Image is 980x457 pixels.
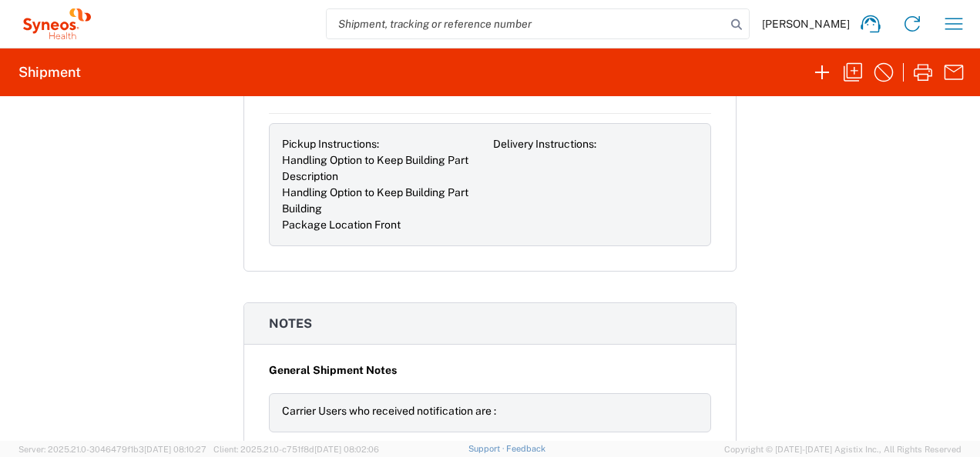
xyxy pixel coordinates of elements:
span: Delivery Instructions: [493,138,596,150]
div: Package Location Front [282,217,487,233]
h2: Shipment [18,63,81,82]
input: Shipment, tracking or reference number [327,9,726,38]
span: Client: 2025.21.0-c751f8d [213,445,379,454]
a: Feedback [506,444,545,453]
span: [PERSON_NAME] [762,17,850,31]
span: [DATE] 08:10:27 [144,445,206,454]
a: Support [468,444,507,453]
span: General Shipment Notes [269,362,397,379]
span: Pickup Instructions: [282,138,379,150]
span: [DATE] 08:02:06 [314,445,379,454]
span: Notes [269,316,312,331]
div: Carrier Users who received notification are : [282,403,698,419]
span: Copyright © [DATE]-[DATE] Agistix Inc., All Rights Reserved [724,442,962,456]
span: Server: 2025.21.0-3046479f1b3 [18,445,206,454]
div: Handling Option to Keep Building Part Description [282,152,487,185]
div: Handling Option to Keep Building Part Building [282,185,487,217]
